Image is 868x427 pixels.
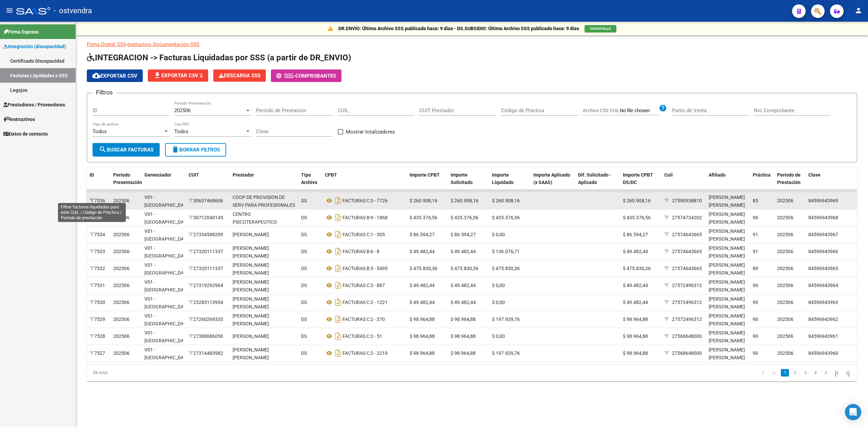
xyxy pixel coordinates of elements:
[410,215,437,220] span: $ 435.376,56
[144,262,190,276] span: V01 - [GEOGRAPHIC_DATA]
[623,215,651,220] span: $ 435.376,56
[585,25,616,33] button: VER DETALLE
[87,364,240,381] div: 86 total
[709,195,745,208] span: [PERSON_NAME] [PERSON_NAME]
[144,296,190,309] span: V01 - [GEOGRAPHIC_DATA]
[342,215,371,220] span: FACTURAS B:
[451,249,476,254] span: $ 49.482,44
[90,349,108,357] div: 7527
[808,300,838,305] span: 84596943963
[322,168,407,198] datatable-header-cell: CPBT
[189,231,227,239] div: 27334588209
[623,300,648,305] span: $ 49.482,44
[90,231,108,239] div: 7534
[127,41,199,47] a: Instructivo Documentación SSS
[342,232,371,237] span: FACTURAS C:
[276,73,295,79] span: -
[325,348,404,359] div: 2 - 2219
[753,215,758,220] span: 90
[774,168,806,198] datatable-header-cell: Período de Prestación
[451,266,478,271] span: $ 475.830,36
[623,283,648,288] span: $ 49.482,44
[189,248,227,256] div: 27320111337
[87,69,143,82] button: Exportar CSV
[90,197,108,205] div: 7536
[90,299,108,306] div: 7530
[325,172,337,178] span: CPBT
[451,350,476,356] span: $ 98.964,88
[531,168,575,198] datatable-header-cell: Importe Aplicado (x SAAS)
[854,6,863,15] mat-icon: person
[410,333,435,339] span: $ 98.964,88
[113,249,130,254] span: 202506
[620,168,662,198] datatable-header-cell: Importe CPBT DS/DC
[808,350,838,356] span: 84596943960
[301,232,307,237] span: DS
[346,128,395,136] span: Mostrar totalizadores
[777,198,793,203] span: 202506
[301,215,307,220] span: DS
[451,198,478,203] span: $ 260.908,16
[672,265,702,272] div: 27574643665
[451,300,476,305] span: $ 49.482,44
[90,214,108,222] div: 7535
[301,350,307,356] span: DS
[492,350,520,356] span: $ 197.929,76
[801,369,809,377] a: 3
[334,263,342,274] i: Descargar documento
[672,214,702,222] div: 27574734202
[845,404,861,420] div: Open Intercom Messenger
[113,232,130,237] span: 202506
[753,317,758,322] span: 90
[301,249,307,254] span: DS
[93,128,107,135] span: Todos
[709,211,745,225] span: [PERSON_NAME] [PERSON_NAME]
[672,349,702,357] div: 27568648000
[113,283,130,288] span: 202506
[777,232,793,237] span: 202506
[342,317,371,322] span: FACTURAS C:
[623,232,648,237] span: $ 86.594,27
[189,282,227,289] div: 27319292964
[808,317,838,322] span: 84596943962
[325,229,404,240] div: 1 - 305
[410,172,440,178] span: Importe CPBT
[111,168,142,198] datatable-header-cell: Período Presentación
[492,232,505,237] span: $ 0,00
[451,333,476,339] span: $ 98.964,88
[709,228,745,242] span: [PERSON_NAME] [PERSON_NAME]
[325,297,404,308] div: 2 - 1221
[753,249,758,254] span: 91
[233,312,296,328] div: [PERSON_NAME] [PERSON_NAME]
[301,198,307,203] span: DS
[144,172,171,178] span: Gerenciador
[810,367,821,379] li: page 4
[672,248,702,256] div: 27574643665
[753,350,758,356] span: 90
[301,300,307,305] span: DS
[822,369,830,377] a: 5
[334,212,342,223] i: Descargar documento
[93,143,160,157] button: Buscar Facturas
[334,348,342,359] i: Descargar documento
[623,249,648,254] span: $ 49.482,44
[672,282,702,289] div: 27572496312
[777,215,793,220] span: 202506
[777,333,793,339] span: 202506
[334,195,342,206] i: Descargar documento
[342,283,371,288] span: FACTURAS C:
[777,283,793,288] span: 202506
[410,300,435,305] span: $ 49.482,44
[777,249,793,254] span: 202506
[113,172,142,185] span: Período Presentación
[3,130,48,138] span: Datos de contacto
[709,245,745,259] span: [PERSON_NAME] [PERSON_NAME]
[144,347,190,360] span: V01 - [GEOGRAPHIC_DATA]
[233,244,296,260] div: [PERSON_NAME] [PERSON_NAME]
[709,172,726,178] span: Afiliado
[706,168,750,198] datatable-header-cell: Afiliado
[325,246,404,257] div: 6 - 8
[777,172,801,185] span: Período de Prestación
[623,198,651,203] span: $ 260.908,16
[492,249,520,254] span: $ 136.076,71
